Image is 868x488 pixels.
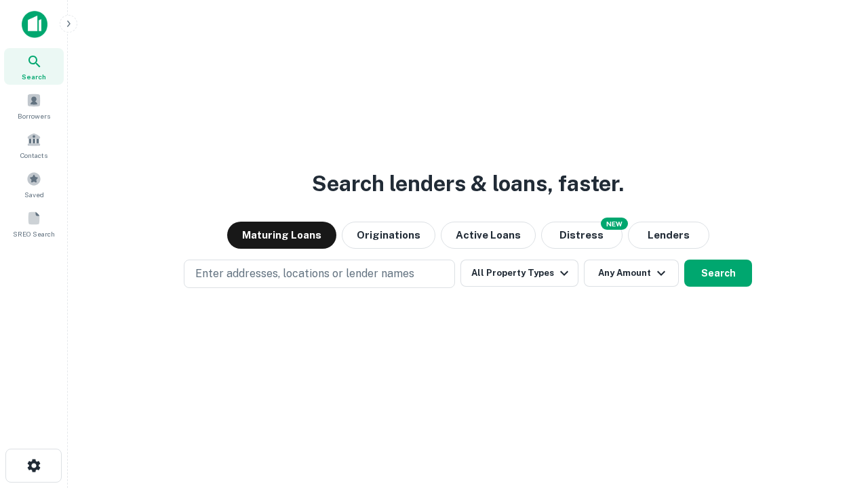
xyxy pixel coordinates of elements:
[460,260,578,287] button: All Property Types
[342,222,435,249] button: Originations
[4,87,64,124] a: Borrowers
[684,260,752,287] button: Search
[800,380,868,445] iframe: Chat Widget
[24,189,44,200] span: Saved
[184,260,455,288] button: Enter addresses, locations or lender names
[22,71,46,82] span: Search
[601,218,628,230] div: NEW
[312,167,624,200] h3: Search lenders & loans, faster.
[4,48,64,85] a: Search
[441,222,536,249] button: Active Loans
[22,11,47,38] img: capitalize-icon.png
[4,205,64,242] a: SREO Search
[227,222,336,249] button: Maturing Loans
[13,228,55,239] span: SREO Search
[628,222,709,249] button: Lenders
[18,110,50,121] span: Borrowers
[195,266,414,282] p: Enter addresses, locations or lender names
[20,150,47,161] span: Contacts
[4,127,64,163] a: Contacts
[541,222,623,249] button: Search distressed loans with lien and other non-mortgage details.
[4,166,64,203] a: Saved
[584,260,679,287] button: Any Amount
